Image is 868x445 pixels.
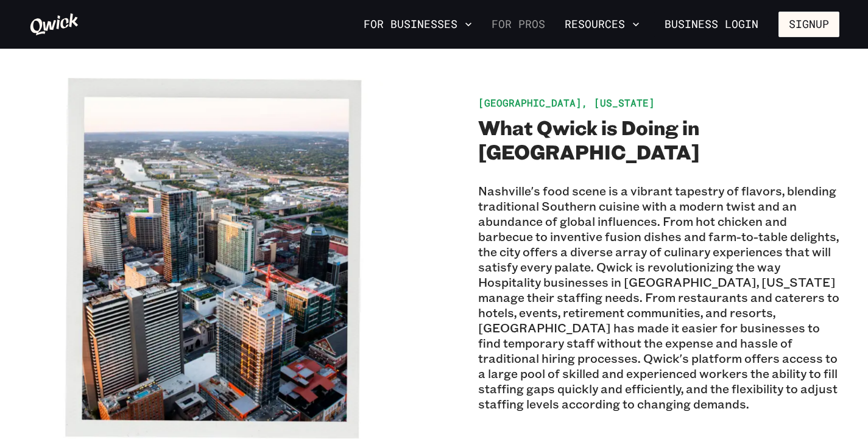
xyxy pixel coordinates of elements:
h2: What Qwick is Doing in [GEOGRAPHIC_DATA] [478,115,839,164]
img: Nashville, Tennessee [29,78,390,439]
a: Business Login [654,12,769,37]
p: Nashville's food scene is a vibrant tapestry of flavors, blending traditional Southern cuisine wi... [478,183,839,412]
button: Signup [778,12,839,37]
a: For Pros [487,14,550,35]
button: For Businesses [359,14,477,35]
button: Resources [560,14,644,35]
span: [GEOGRAPHIC_DATA], [US_STATE] [478,96,655,109]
